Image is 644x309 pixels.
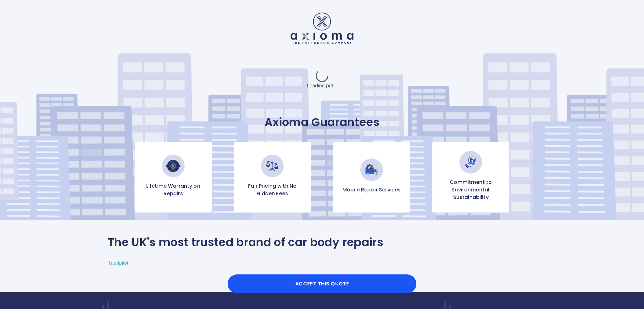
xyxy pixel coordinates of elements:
[140,182,206,197] p: Lifetime Warranty on Repairs
[261,155,284,177] img: Fair Pricing with No Hidden Fees
[239,182,306,197] p: Fair Pricing with No Hidden Fees
[108,115,536,129] p: Axioma Guarantees
[162,155,185,177] img: Lifetime Warranty on Repairs
[291,13,353,44] img: Logo
[108,260,128,266] a: Trustpilot
[228,274,416,293] button: Accept this Quote
[342,186,401,194] p: Mobile Repair Services
[275,64,369,95] div: Loading pdf...
[108,235,383,249] p: The UK's most trusted brand of car body repairs
[360,158,383,181] img: Mobile Repair Services
[437,179,504,201] p: Commitment to Environmental Sustainability
[459,151,482,174] img: Commitment to Environmental Sustainability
